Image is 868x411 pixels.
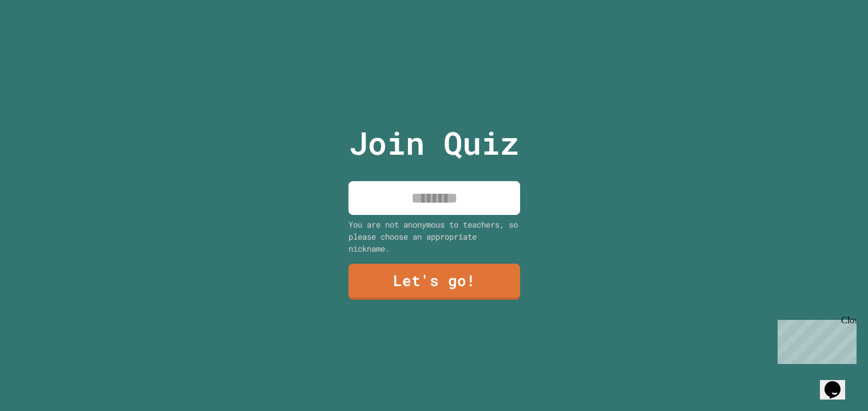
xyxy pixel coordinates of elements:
div: You are not anonymous to teachers, so please choose an appropriate nickname. [348,218,520,255]
a: Let's go! [348,264,520,300]
p: Join Quiz [349,119,519,167]
iframe: chat widget [820,365,857,400]
iframe: chat widget [773,315,857,364]
div: Chat with us now!Close [5,5,79,73]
